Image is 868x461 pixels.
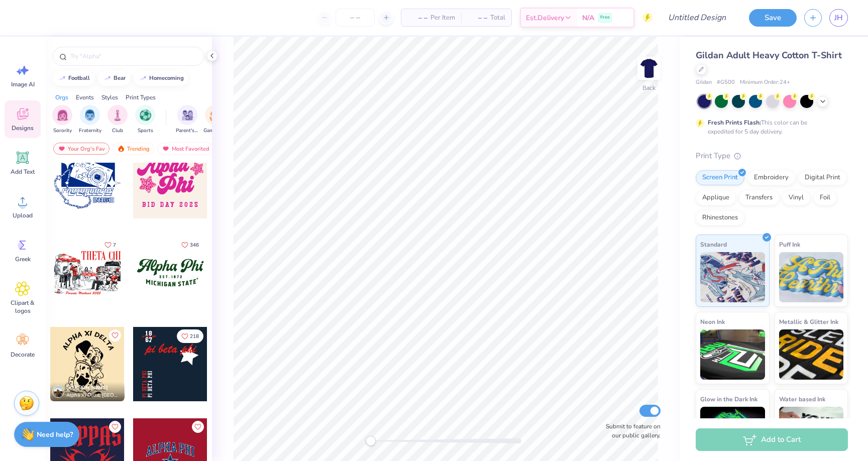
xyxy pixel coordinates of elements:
img: trend_line.gif [103,75,112,81]
img: Game Day Image [209,109,221,121]
strong: Fresh Prints Flash: [708,119,761,127]
img: Glow in the Dark Ink [700,407,765,457]
div: Print Types [126,93,156,102]
span: Upload [13,211,33,219]
img: most_fav.gif [58,145,66,152]
div: Accessibility label [366,436,376,446]
span: Designs [12,124,34,132]
div: Events [76,93,94,102]
button: filter button [176,105,199,135]
div: Your Org's Fav [53,143,110,155]
span: Sports [138,127,153,135]
img: trend_line.gif [139,75,147,81]
div: Most Favorited [157,143,214,155]
div: Digital Print [798,170,847,185]
button: filter button [79,105,101,135]
input: Try "Alpha" [69,51,198,61]
div: Orgs [55,93,68,102]
span: Water based Ink [779,394,825,404]
img: Sorority Image [57,109,68,121]
span: # G500 [717,78,735,87]
button: filter button [107,105,128,135]
img: Metallic & Glitter Ink [779,329,844,380]
span: Add Text [11,168,35,176]
div: filter for Club [107,105,128,135]
img: Back [639,58,659,78]
span: – – [407,13,427,23]
span: Gildan [696,78,712,87]
div: Applique [696,190,736,205]
button: Save [749,9,797,27]
span: Gildan Adult Heavy Cotton T-Shirt [696,49,842,61]
button: filter button [52,105,72,135]
img: Puff Ink [779,252,844,302]
label: Submit to feature on our public gallery. [600,422,661,440]
div: Styles [101,93,118,102]
button: homecoming [134,71,188,86]
div: Trending [113,143,154,155]
div: filter for Parent's Weekend [176,105,199,135]
img: Fraternity Image [84,109,95,121]
div: filter for Sorority [52,105,72,135]
span: Per Item [430,13,455,23]
img: Standard [700,252,765,302]
strong: Need help? [37,430,73,439]
span: N/A [582,13,594,23]
span: Sorority [53,127,72,135]
div: Print Type [696,150,848,162]
button: filter button [203,105,227,135]
span: Puff Ink [779,239,800,250]
span: Fraternity [79,127,101,135]
span: Greek [15,255,31,263]
span: Standard [700,239,727,250]
img: Club Image [112,109,123,121]
div: bear [114,75,126,81]
span: Neon Ink [700,316,725,327]
img: Parent's Weekend Image [182,109,193,121]
button: bear [98,71,130,86]
div: Rhinestones [696,210,744,225]
div: football [68,75,90,81]
span: JH [834,12,843,24]
img: Water based Ink [779,407,844,457]
span: Club [112,127,123,135]
img: Sports Image [140,109,151,121]
div: Back [642,83,656,92]
div: Foil [813,190,837,205]
span: Clipart & logos [6,299,39,315]
div: Screen Print [696,170,744,185]
span: Total [490,13,505,23]
div: Vinyl [782,190,810,205]
div: homecoming [149,75,184,81]
input: – – [336,9,375,27]
span: Image AI [11,80,35,88]
span: Minimum Order: 24 + [740,78,790,87]
span: – – [467,13,487,23]
button: filter button [135,105,155,135]
img: most_fav.gif [162,145,170,152]
span: Metallic & Glitter Ink [779,316,838,327]
div: filter for Fraternity [79,105,101,135]
button: football [53,71,94,86]
div: filter for Game Day [203,105,227,135]
div: Embroidery [747,170,795,185]
div: This color can be expedited for 5 day delivery. [708,118,831,136]
span: Free [600,14,610,21]
span: Est. Delivery [526,13,564,23]
img: Neon Ink [700,329,765,380]
div: filter for Sports [135,105,155,135]
span: Parent's Weekend [176,127,199,135]
span: Game Day [203,127,227,135]
input: Untitled Design [660,8,734,28]
span: Glow in the Dark Ink [700,394,757,404]
span: Decorate [11,351,35,359]
a: JH [829,9,848,27]
img: trending.gif [117,145,125,152]
div: Transfers [739,190,779,205]
img: trend_line.gif [58,75,66,81]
